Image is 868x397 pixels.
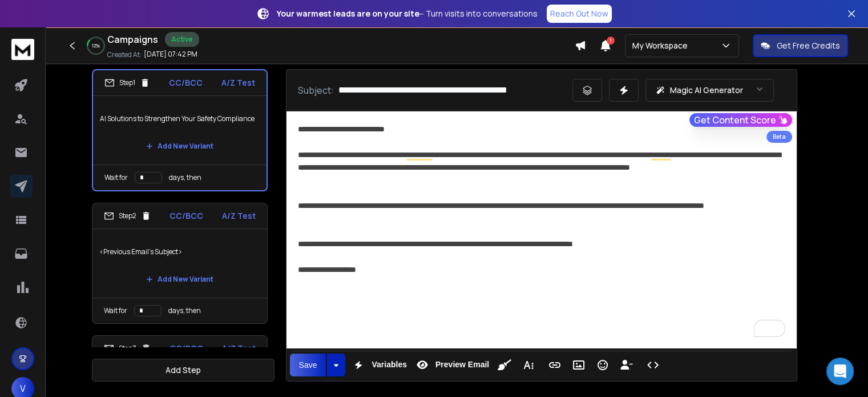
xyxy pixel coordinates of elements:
[277,8,538,19] p: – Turn visits into conversations
[689,113,792,127] button: Get Content Score
[104,173,128,182] p: Wait for
[107,50,142,59] p: Created At:
[104,343,151,354] div: Step 3
[592,354,613,376] button: Emoticons
[222,343,256,354] p: A/Z Test
[104,211,151,221] div: Step 2
[11,39,34,60] img: logo
[518,354,539,376] button: More Text
[104,78,150,88] div: Step 1
[168,306,201,315] p: days, then
[826,358,854,385] div: Open Intercom Messenger
[169,173,201,182] p: days, then
[92,359,274,382] button: Add Step
[286,111,797,348] div: To enrich screen reader interactions, please activate Accessibility in Grammarly extension settings
[568,354,590,376] button: Insert Image (Ctrl+P)
[92,69,268,191] li: Step1CC/BCCA/Z TestAI Solutions to Strengthen Your Safety ComplianceAdd New VariantWait fordays, ...
[642,354,664,376] button: Code View
[277,8,419,19] strong: Your warmest leads are on your site
[607,37,615,45] span: 1
[92,203,268,324] li: Step2CC/BCCA/Z Test<Previous Email's Subject>Add New VariantWait fordays, then
[645,79,774,102] button: Magic AI Generator
[632,40,692,51] p: My Workspace
[494,354,515,376] button: Clean HTML
[411,354,491,376] button: Preview Email
[433,360,491,370] span: Preview Email
[348,354,409,376] button: Variables
[137,135,223,158] button: Add New Variant
[99,236,260,268] p: <Previous Email's Subject>
[222,210,256,222] p: A/Z Test
[165,32,199,47] div: Active
[169,343,203,354] p: CC/BCC
[547,5,612,23] a: Reach Out Now
[670,85,743,96] p: Magic AI Generator
[290,354,326,376] button: Save
[144,50,197,59] p: [DATE] 07:42 PM
[221,77,255,89] p: A/Z Test
[169,210,203,222] p: CC/BCC
[616,354,637,376] button: Insert Unsubscribe Link
[298,83,334,97] p: Subject:
[753,34,848,57] button: Get Free Credits
[766,131,792,143] div: Beta
[169,77,203,89] p: CC/BCC
[104,306,127,315] p: Wait for
[777,40,840,51] p: Get Free Credits
[544,354,566,376] button: Insert Link (Ctrl+K)
[137,268,223,291] button: Add New Variant
[100,103,260,135] p: AI Solutions to Strengthen Your Safety Compliance
[107,33,158,46] h1: Campaigns
[550,8,608,19] p: Reach Out Now
[369,360,409,370] span: Variables
[92,42,100,49] p: 12 %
